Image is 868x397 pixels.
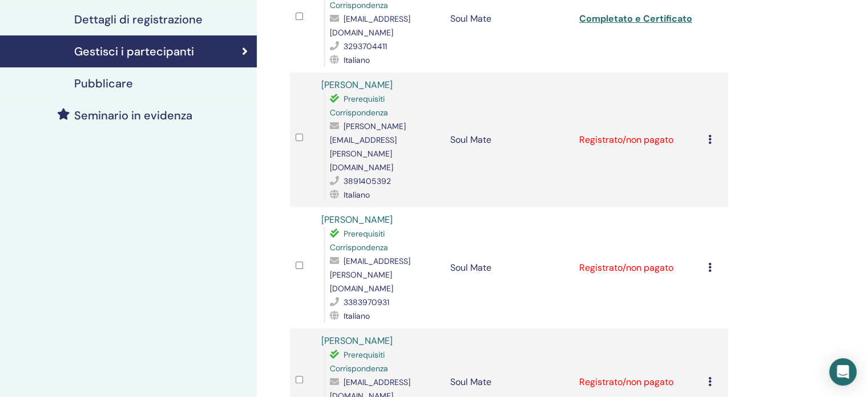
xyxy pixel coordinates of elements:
span: Italiano [344,55,370,65]
a: [PERSON_NAME] [321,79,393,91]
a: [PERSON_NAME] [321,335,393,347]
td: Soul Mate [445,73,574,207]
span: Italiano [344,190,370,200]
a: [PERSON_NAME] [321,214,393,226]
span: Prerequisiti Corrispondenza [330,94,388,118]
span: Prerequisiti Corrispondenza [330,350,388,374]
td: Soul Mate [445,207,574,328]
span: 3293704411 [344,41,387,51]
span: 3891405392 [344,176,391,186]
span: [EMAIL_ADDRESS][DOMAIN_NAME] [330,14,410,38]
h4: Dettagli di registrazione [74,13,203,26]
span: Prerequisiti Corrispondenza [330,228,388,252]
span: 3383970931 [344,297,389,307]
h4: Gestisci i partecipanti [74,45,194,58]
h4: Pubblicare [74,77,133,90]
span: Italiano [344,311,370,321]
h4: Seminario in evidenza [74,109,192,122]
a: Completato e Certificato [579,13,692,25]
span: [PERSON_NAME][EMAIL_ADDRESS][PERSON_NAME][DOMAIN_NAME] [330,121,406,173]
span: [EMAIL_ADDRESS][PERSON_NAME][DOMAIN_NAME] [330,256,410,294]
div: Open Intercom Messenger [829,358,857,386]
